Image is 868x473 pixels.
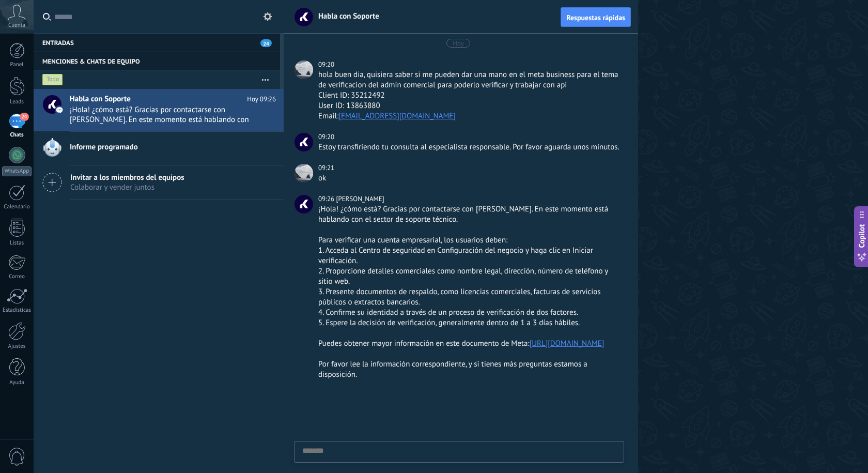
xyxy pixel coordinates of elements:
div: Ayuda [2,379,32,386]
a: [EMAIL_ADDRESS][DOMAIN_NAME] [338,111,456,121]
span: Habla con Soporte [312,11,379,21]
div: Chats [2,132,32,139]
a: Informe programado [34,132,284,165]
span: Colaborar y vender juntos [70,182,184,192]
div: Calendario [2,204,32,210]
button: Más [254,70,276,89]
span: Habla con Soporte [70,94,131,104]
a: Habla con Soporte Hoy 09:26 ¡Hola! ¿cómo está? Gracias por contactarse con [PERSON_NAME]. En este... [34,89,284,131]
div: Leads [2,99,32,105]
div: Estoy transfiriendo tu consulta al especialista responsable. Por favor aguarda unos minutos. [318,142,622,152]
div: Client ID: 35212492 [318,90,622,101]
div: 09:26 [318,194,336,204]
div: Entradas [34,33,280,52]
div: Puedes obtener mayor información en este documento de Meta: [318,339,622,349]
button: Respuestas rápidas [561,7,631,27]
span: Copilot [857,224,867,248]
div: Por favor lee la información correspondiente, y si tienes más preguntas estamos a disposición. [318,359,622,380]
div: Todo [42,73,63,86]
span: Invitar a los miembros del equipos [70,173,184,182]
div: Panel [2,62,32,68]
div: 1. Acceda al Centro de seguridad en Configuración del negocio y haga clic en Iniciar verificación. [318,246,622,266]
span: Kristel Z. [295,195,313,213]
div: ¡Hola! ¿cómo está? Gracias por contactarse con [PERSON_NAME]. En este momento está hablando con e... [318,204,622,225]
div: 5. Espere la decisión de verificación, generalmente dentro de 1 a 3 días hábiles. [318,318,622,328]
div: 4. Confirme su identidad a través de un proceso de verificación de dos factores. [318,308,622,318]
div: 09:20 [318,59,336,70]
div: Email: [318,111,622,121]
span: Habla con Soporte [295,133,313,151]
span: Kristel Z. [336,194,384,203]
span: 24 [20,113,28,121]
span: UNIDAD MÉDICA MANO AMIGA [295,60,313,79]
div: hola buen dia, quisiera saber si me pueden dar una mano en el meta business para el tema de verif... [318,70,622,90]
span: ¡Hola! ¿cómo está? Gracias por contactarse con [PERSON_NAME]. En este momento está hablando con e... [70,105,256,125]
div: Para verificar una cuenta empresarial, los usuarios deben: [318,235,622,246]
div: Correo [2,273,32,280]
div: ok [318,173,622,184]
span: Respuestas rápidas [566,14,625,21]
div: Hoy [453,39,464,48]
span: Hoy 09:26 [247,94,276,104]
a: [URL][DOMAIN_NAME] [530,339,605,348]
div: User ID: 13863880 [318,101,622,111]
div: 3. Presente documentos de respaldo, como licencias comerciales, facturas de servicios públicos o ... [318,287,622,308]
div: 2. Proporcione detalles comerciales como nombre legal, dirección, número de teléfono y sitio web. [318,266,622,287]
div: Estadísticas [2,307,32,314]
span: UNIDAD MÉDICA MANO AMIGA [295,164,313,182]
div: WhatsApp [2,166,32,176]
span: Cuenta [8,22,25,29]
span: Informe programado [70,142,138,152]
div: 09:21 [318,163,336,173]
span: 24 [260,39,272,47]
div: 09:20 [318,132,336,142]
div: Listas [2,240,32,247]
div: Menciones & Chats de equipo [34,52,280,70]
div: Ajustes [2,343,32,350]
